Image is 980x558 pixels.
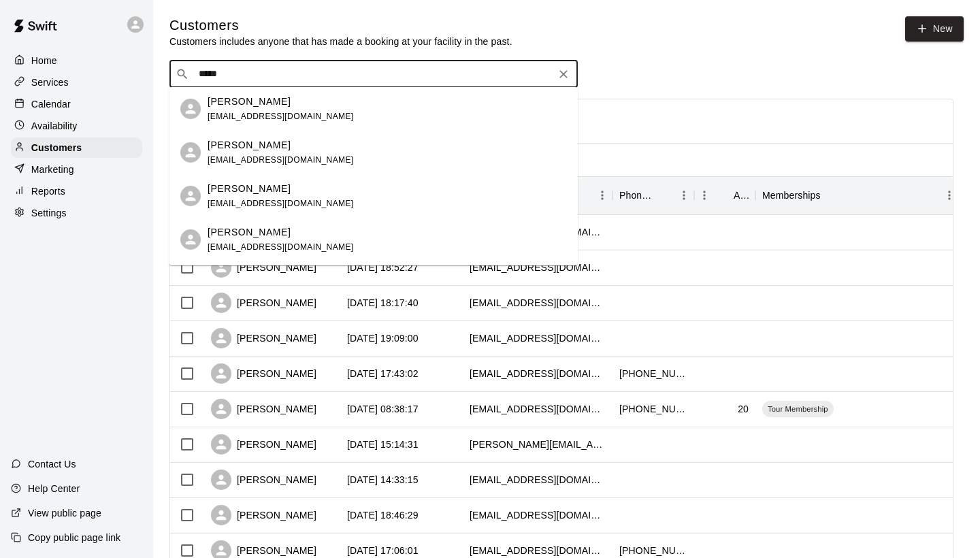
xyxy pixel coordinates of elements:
[28,506,101,520] p: View public page
[347,261,419,274] div: 2025-10-09 18:52:27
[11,94,142,114] a: Calendar
[11,159,142,180] a: Marketing
[762,176,821,214] div: Memberships
[208,138,291,152] p: [PERSON_NAME]
[211,257,316,278] div: [PERSON_NAME]
[734,176,749,214] div: Age
[715,186,734,205] button: Sort
[470,438,606,451] div: shaun.c.roberts@outlook.com
[211,328,316,348] div: [PERSON_NAME]
[11,203,142,223] a: Settings
[554,65,573,84] button: Clear
[31,54,57,67] p: Home
[619,544,687,557] div: +16012912583
[755,176,960,214] div: Memberships
[762,404,834,414] span: Tour Membership
[347,473,419,487] div: 2025-09-27 14:33:15
[31,97,71,111] p: Calendar
[612,176,694,214] div: Phone Number
[169,35,512,48] p: Customers includes anyone that has made a booking at your facility in the past.
[470,261,606,274] div: leviweir@icloud.com
[619,367,687,380] div: +16019388473
[11,50,142,71] a: Home
[674,185,694,206] button: Menu
[169,16,512,35] h5: Customers
[208,95,291,109] p: [PERSON_NAME]
[470,367,606,380] div: drivergrasshopper@gmail.com
[470,508,606,522] div: justincayt0314@gmail.com
[470,402,606,416] div: parkerwebb22@yahoo.com
[208,242,354,252] span: [EMAIL_ADDRESS][DOMAIN_NAME]
[470,331,606,345] div: l_robinson2014@aol.com
[939,185,960,206] button: Menu
[347,331,419,345] div: 2025-10-02 19:09:00
[347,544,419,557] div: 2025-09-25 17:06:01
[31,76,69,89] p: Services
[28,482,80,495] p: Help Center
[180,229,201,250] div: Justin Jackson
[211,505,316,525] div: [PERSON_NAME]
[208,225,291,240] p: [PERSON_NAME]
[208,199,354,208] span: [EMAIL_ADDRESS][DOMAIN_NAME]
[211,470,316,490] div: [PERSON_NAME]
[470,296,606,310] div: dtr39301@gmail.com
[463,176,612,214] div: Email
[738,402,749,416] div: 20
[31,141,82,154] p: Customers
[211,293,316,313] div: [PERSON_NAME]
[180,142,201,163] div: Justin Pritchett
[208,155,354,165] span: [EMAIL_ADDRESS][DOMAIN_NAME]
[694,176,755,214] div: Age
[31,206,67,220] p: Settings
[619,176,655,214] div: Phone Number
[28,531,120,544] p: Copy public page link
[905,16,964,42] a: New
[347,438,419,451] div: 2025-09-27 15:14:31
[211,434,316,455] div: [PERSON_NAME]
[821,186,840,205] button: Sort
[11,72,142,93] a: Services
[28,457,76,471] p: Contact Us
[208,112,354,121] span: [EMAIL_ADDRESS][DOMAIN_NAME]
[208,182,291,196] p: [PERSON_NAME]
[11,116,142,136] a: Availability
[619,402,687,416] div: +16015139378
[180,186,201,206] div: Justin Palmer
[694,185,715,206] button: Menu
[31,184,65,198] p: Reports
[31,119,78,133] p: Availability
[11,137,142,158] a: Customers
[655,186,674,205] button: Sort
[169,61,578,88] div: Search customers by name or email
[470,544,606,557] div: deanarnold96@gmail.com
[762,401,834,417] div: Tour Membership
[180,99,201,119] div: justin downery
[347,402,419,416] div: 2025-09-30 08:38:17
[31,163,74,176] p: Marketing
[347,508,419,522] div: 2025-09-25 18:46:29
[211,363,316,384] div: [PERSON_NAME]
[11,181,142,201] a: Reports
[347,367,419,380] div: 2025-10-02 17:43:02
[347,296,419,310] div: 2025-10-06 18:17:40
[211,399,316,419] div: [PERSON_NAME]
[592,185,612,206] button: Menu
[470,473,606,487] div: dhheard@gmail.com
